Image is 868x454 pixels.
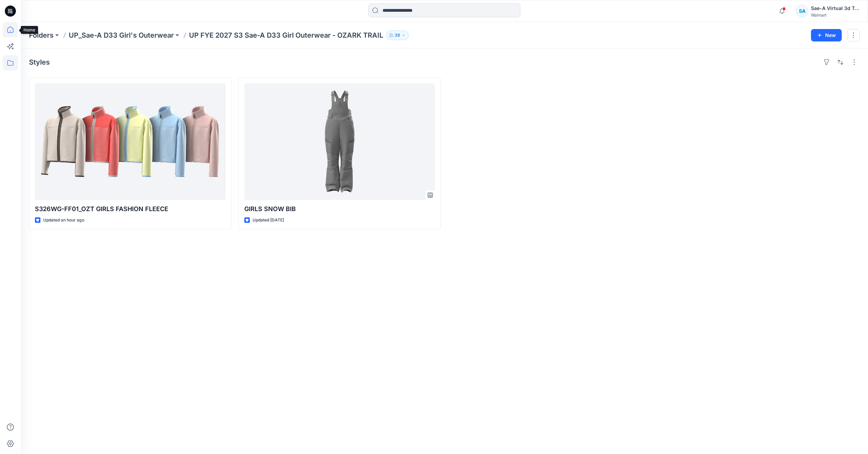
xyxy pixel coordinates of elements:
[253,217,284,224] p: Updated [DATE]
[244,83,435,200] a: GIRLS SNOW BIB
[69,30,174,40] a: UP_Sae-A D33 Girl's Outerwear
[244,204,435,214] p: GIRLS SNOW BIB
[35,204,226,214] p: S326WG-FF01_OZT GIRLS FASHION FLEECE
[811,29,842,41] button: New
[43,217,84,224] p: Updated an hour ago
[29,58,50,66] h4: Styles
[29,30,54,40] a: Folders
[796,5,808,17] div: SA
[386,30,409,40] button: 38
[189,30,383,40] p: UP FYE 2027 S3 Sae-A D33 Girl Outerwear - OZARK TRAIL
[395,31,400,39] p: 38
[811,4,859,12] div: Sae-A Virtual 3d Team
[811,12,859,18] div: Walmart
[35,83,226,200] a: S326WG-FF01_OZT GIRLS FASHION FLEECE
